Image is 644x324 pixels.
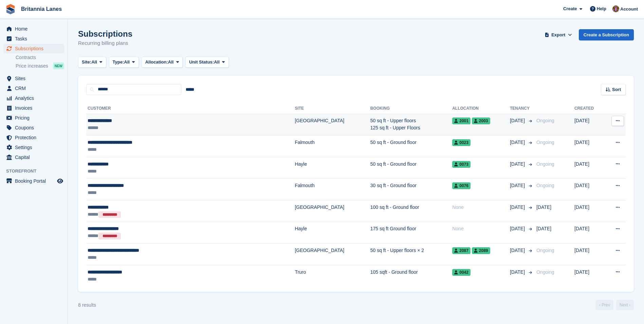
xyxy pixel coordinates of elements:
td: [DATE] [574,157,604,179]
span: Tasks [15,34,56,43]
span: Ongoing [536,161,554,167]
span: Coupons [15,123,56,132]
button: Allocation: All [142,57,183,68]
div: None [452,225,510,232]
span: Type: [113,59,124,66]
span: [DATE] [536,204,551,210]
h1: Subscriptions [78,29,132,38]
a: menu [3,133,64,142]
img: Andy Collier [612,5,619,12]
span: All [168,59,174,66]
span: 2089 [472,247,490,254]
td: [DATE] [574,179,604,200]
td: [DATE] [574,114,604,136]
p: Recurring billing plans [78,39,132,47]
span: Subscriptions [15,44,56,53]
span: Ongoing [536,118,554,123]
th: Allocation [452,103,510,114]
span: CRM [15,84,56,93]
div: NEW [53,62,64,69]
button: Unit Status: All [185,57,228,68]
td: Hayle [295,157,370,179]
span: Unit Status: [189,59,214,66]
td: [GEOGRAPHIC_DATA] [295,244,370,265]
th: Site [295,103,370,114]
td: [GEOGRAPHIC_DATA] [295,114,370,136]
span: Analytics [15,93,56,103]
td: [DATE] [574,244,604,265]
div: None [452,204,510,211]
td: [GEOGRAPHIC_DATA] [295,200,370,222]
a: Create a Subscription [579,29,634,40]
td: 100 sq ft - Ground floor [370,200,453,222]
td: [DATE] [574,222,604,244]
a: menu [3,152,64,162]
th: Tenancy [510,103,534,114]
button: Export [544,29,573,40]
span: Ongoing [536,269,554,275]
span: 0073 [452,161,471,168]
a: menu [3,123,64,132]
span: 2087 [452,247,471,254]
button: Site: All [78,57,106,68]
span: All [91,59,97,66]
td: Falmouth [295,136,370,157]
th: Booking [370,103,453,114]
a: menu [3,24,64,34]
span: Booking Portal [15,176,56,186]
span: [DATE] [510,247,526,254]
span: Site: [82,59,91,66]
td: Falmouth [295,179,370,200]
div: 8 results [78,302,96,309]
span: Ongoing [536,183,554,188]
td: 50 sq ft - Ground floor [370,136,453,157]
span: [DATE] [510,269,526,276]
span: All [124,59,130,66]
span: [DATE] [536,226,551,231]
span: [DATE] [510,204,526,211]
span: Capital [15,152,56,162]
nav: Page [594,300,635,310]
span: Account [620,6,638,13]
span: 0076 [452,182,471,189]
span: Home [15,24,56,34]
span: 2003 [472,118,490,124]
a: Previous [596,300,613,310]
span: Protection [15,133,56,142]
span: [DATE] [510,139,526,146]
a: menu [3,143,64,152]
td: [DATE] [574,200,604,222]
a: Preview store [56,177,64,185]
td: 105 sqft - Ground floor [370,265,453,286]
span: All [214,59,220,66]
td: [DATE] [574,136,604,157]
a: Next [616,300,634,310]
button: Type: All [109,57,139,68]
span: [DATE] [510,182,526,189]
span: [DATE] [510,225,526,232]
th: Customer [86,103,295,114]
td: 50 sq ft - Upper floors × 2 [370,244,453,265]
a: Britannia Lanes [18,3,65,15]
a: Contracts [16,54,64,61]
a: Price increases NEW [16,62,64,70]
a: menu [3,44,64,53]
span: Storefront [6,168,68,175]
span: Sites [15,74,56,83]
td: 50 sq ft - Ground floor [370,157,453,179]
span: [DATE] [510,117,526,124]
th: Created [574,103,604,114]
span: 2001 [452,118,471,124]
span: Invoices [15,103,56,113]
span: 0023 [452,139,471,146]
a: menu [3,74,64,83]
span: Create [563,5,577,12]
td: 50 sq ft - Upper floors 125 sq ft - Upper Floors [370,114,453,136]
span: [DATE] [510,161,526,168]
span: Sort [612,86,621,93]
a: menu [3,34,64,43]
td: [DATE] [574,265,604,286]
td: 175 sq ft Ground floor [370,222,453,244]
span: Help [597,5,606,12]
span: Export [551,32,565,38]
